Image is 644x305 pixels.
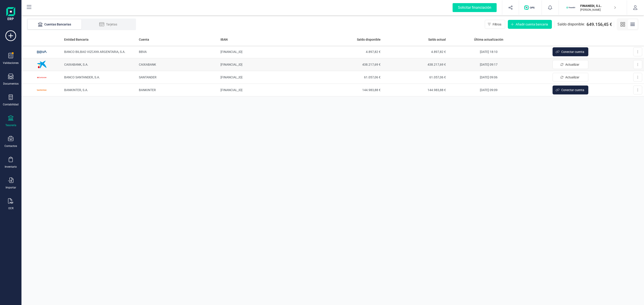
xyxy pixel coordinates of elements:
span: CAIXABANK, S.A. [64,63,88,66]
img: Imagen de BANKINTER, S.A. [35,83,49,97]
button: Conectar cuenta [553,47,588,56]
div: Documentos [3,82,19,86]
span: 4.897,82 € [384,50,446,54]
td: [FINANCIAL_ID] [219,71,317,84]
span: 438.217,69 € [384,62,446,67]
div: Inventario [5,165,17,169]
button: Conectar cuenta [553,86,588,94]
span: 144.983,88 € [319,88,381,92]
span: Saldo actual [428,37,446,42]
img: Logo de OPS [524,5,536,10]
span: 61.057,06 € [384,75,446,79]
span: BANKINTER [139,88,156,92]
span: BANCO BILBAO VIZCAYA ARGENTARIA, S.A. [64,50,125,54]
span: 4.897,82 € [319,50,381,54]
button: Actualizar [553,73,588,82]
img: FI [566,3,576,13]
td: [FINANCIAL_ID] [219,58,317,71]
span: 61.057,06 € [319,75,381,79]
div: Solicitar financiación [453,3,497,12]
div: Importar [6,186,16,189]
span: 438.217,69 € [319,62,381,67]
span: Última actualización [474,37,503,42]
span: Saldo disponible: [557,22,585,27]
div: OCR [8,207,13,210]
span: BANCO SANTANDER, S.A. [64,75,100,79]
td: [FINANCIAL_ID] [219,46,317,58]
p: FINANEDI, S.L. [580,4,616,8]
div: Tarjetas [90,22,126,27]
img: Imagen de BANCO BILBAO VIZCAYA ARGENTARIA, S.A. [35,45,49,58]
div: Validaciones [3,61,19,65]
span: Entidad Bancaria [64,37,89,42]
div: Contactos [4,144,17,148]
span: SANTANDER [139,75,157,79]
span: [DATE] 09:06 [480,75,498,79]
span: BANKINTER, S.A. [64,88,88,92]
span: 144.983,88 € [384,88,446,92]
button: Solicitar financiación [447,0,502,15]
span: Filtros [493,22,501,27]
button: Filtros [485,20,505,29]
img: Logo Finanedi [6,7,15,21]
span: [DATE] 09:17 [480,63,498,66]
span: [DATE] 18:10 [480,50,498,54]
button: Actualizar [553,60,588,69]
button: Añadir cuenta bancaria [508,20,552,29]
img: Imagen de BANCO SANTANDER, S.A. [35,71,49,84]
button: Logo de OPS [522,0,539,15]
span: Conectar cuenta [561,50,584,54]
span: Cuenta [139,37,149,42]
span: Actualizar [565,62,579,67]
span: Saldo disponible [357,37,381,42]
span: Conectar cuenta [561,88,584,92]
div: Cuentas Bancarias [37,22,72,27]
span: CAIXABANK [139,63,156,66]
span: 649.156,45 € [587,21,612,27]
div: Tesorería [5,123,16,127]
td: [FINANCIAL_ID] [219,84,317,96]
span: Actualizar [565,75,579,79]
div: Contabilidad [3,103,19,106]
span: [DATE] 09:09 [480,88,498,92]
p: [PERSON_NAME] [580,8,616,12]
span: IBAN [220,37,228,42]
button: FIFINANEDI, S.L.[PERSON_NAME] [564,0,621,15]
img: Imagen de CAIXABANK, S.A. [35,58,49,71]
span: BBVA [139,50,147,54]
span: Añadir cuenta bancaria [516,22,548,27]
